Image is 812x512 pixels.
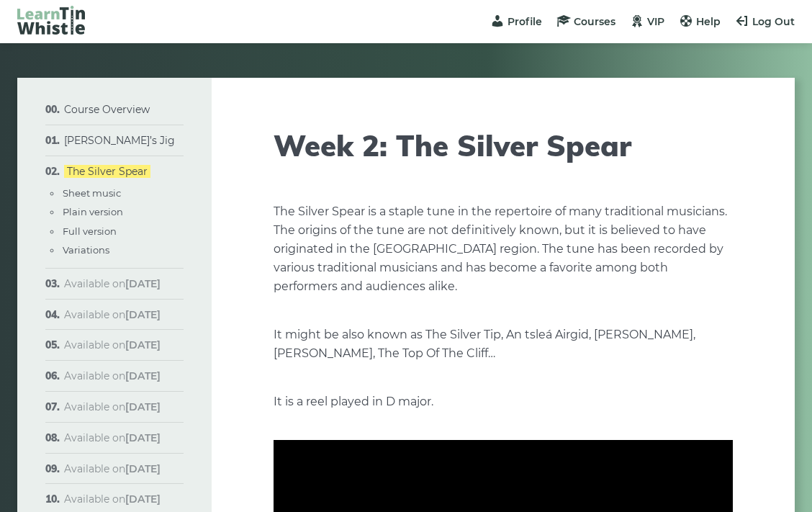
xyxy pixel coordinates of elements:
[125,338,161,351] strong: [DATE]
[125,400,161,413] strong: [DATE]
[125,308,161,321] strong: [DATE]
[274,202,733,296] p: The Silver Spear is a staple tune in the repertoire of many traditional musicians. The origins of...
[64,338,161,351] span: Available on
[556,15,615,28] a: Courses
[274,128,733,163] h1: Week 2: The Silver Spear
[507,15,542,28] span: Profile
[17,6,85,35] img: LearnTinWhistle.com
[64,165,150,178] a: The Silver Spear
[752,15,795,28] span: Log Out
[125,431,161,444] strong: [DATE]
[574,15,615,28] span: Courses
[696,15,721,28] span: Help
[63,206,123,217] a: Plain version
[63,225,117,237] a: Full version
[64,462,161,475] span: Available on
[64,103,150,116] a: Course Overview
[64,400,161,413] span: Available on
[64,431,161,444] span: Available on
[64,369,161,382] span: Available on
[125,462,161,475] strong: [DATE]
[63,244,109,256] a: Variations
[125,493,161,506] strong: [DATE]
[647,15,664,28] span: VIP
[490,15,542,28] a: Profile
[125,369,161,382] strong: [DATE]
[64,493,161,506] span: Available on
[274,392,733,411] p: It is a reel played in D major.
[274,325,733,363] p: It might be also known as The Silver Tip, An tsleá Airgid, [PERSON_NAME], [PERSON_NAME], The Top ...
[64,277,161,290] span: Available on
[125,277,161,290] strong: [DATE]
[64,134,175,147] a: [PERSON_NAME]’s Jig
[63,187,121,199] a: Sheet music
[630,15,664,28] a: VIP
[679,15,721,28] a: Help
[64,308,161,321] span: Available on
[735,15,795,28] a: Log Out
